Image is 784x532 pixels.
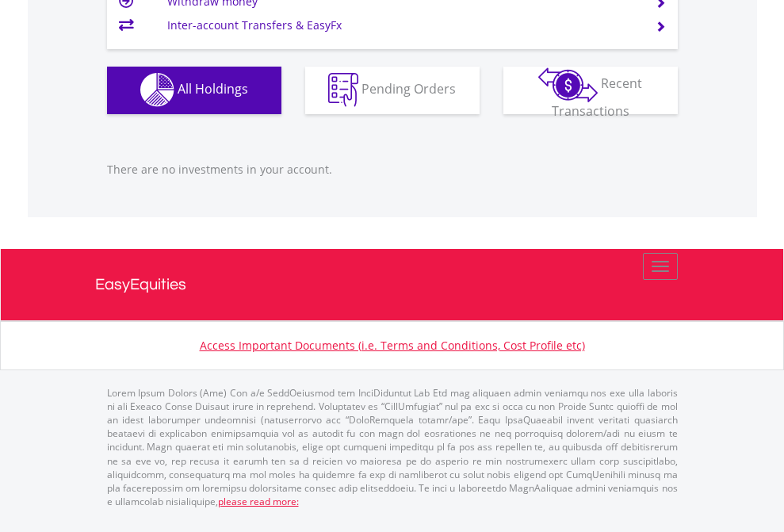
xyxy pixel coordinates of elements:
a: EasyEquities [95,249,690,320]
a: please read more: [218,495,299,508]
button: Pending Orders [305,67,480,114]
span: Pending Orders [361,80,456,98]
a: Access Important Documents (i.e. Terms and Conditions, Cost Profile etc) [200,338,585,353]
p: There are no investments in your account. [107,162,678,178]
button: Recent Transactions [503,67,678,114]
button: All Holdings [107,67,281,114]
img: holdings-wht.png [140,73,174,107]
td: Inter-account Transfers & EasyFx [167,13,636,37]
img: transactions-zar-wht.png [538,67,598,102]
img: pending_instructions-wht.png [328,73,358,107]
span: Recent Transactions [552,75,643,120]
span: All Holdings [178,80,248,98]
p: Lorem Ipsum Dolors (Ame) Con a/e SeddOeiusmod tem InciDiduntut Lab Etd mag aliquaen admin veniamq... [107,386,678,508]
